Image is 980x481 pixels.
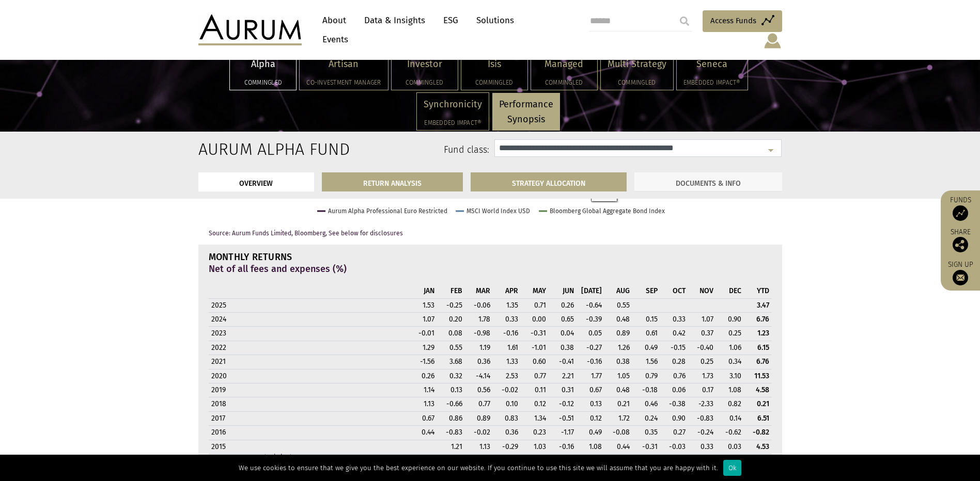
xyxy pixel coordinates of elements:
p: Isis [468,57,521,72]
td: -0.64 [577,298,604,312]
strong: 3.47 [757,301,769,310]
p: Seneca [683,57,741,72]
td: 0.35 [632,426,660,440]
td: 0.55 [604,298,632,312]
td: 0.31 [549,383,577,397]
td: 1.34 [521,411,549,425]
p: Synchronicity [424,97,482,112]
td: -0.25 [437,298,465,312]
a: ESG [438,11,463,30]
td: 0.33 [493,313,521,327]
a: About [317,11,351,30]
a: Sign up [946,260,975,285]
th: 2025 [209,298,409,312]
td: -1.01 [521,341,549,355]
a: Data & Insights [359,11,430,30]
td: 1.56 [632,355,660,369]
td: 0.37 [688,327,716,341]
td: 0.77 [521,369,549,383]
strong: 0.21 [757,399,769,408]
td: -0.16 [577,355,604,369]
strong: MONTHLY RETURNS [209,251,292,263]
td: 0.67 [577,383,604,397]
td: 0.44 [409,426,437,440]
td: 0.90 [660,411,688,425]
td: 0.79 [632,369,660,383]
td: 1.13 [465,440,493,454]
td: 0.33 [688,440,716,454]
td: 0.36 [465,355,493,369]
img: account-icon.svg [763,32,782,50]
td: 2.21 [549,369,577,383]
td: 0.61 [632,327,660,341]
td: 0.77 [465,397,493,411]
td: -0.40 [688,341,716,355]
img: Share this post [953,237,968,252]
td: 1.35 [493,298,521,312]
td: -0.66 [437,397,465,411]
p: Managed [538,57,590,72]
td: -0.03 [660,440,688,454]
a: Access Funds [703,10,782,32]
td: 1.77 [577,369,604,383]
td: 3.10 [716,369,744,383]
h5: Commingled [538,79,590,86]
td: -0.15 [660,341,688,355]
td: 1.05 [604,369,632,383]
p: Performance Synopsis [499,97,553,127]
td: 2.53 [493,369,521,383]
a: Funds [946,196,975,221]
td: 1.78 [465,313,493,327]
h5: Commingled [608,79,666,86]
td: 0.76 [660,369,688,383]
td: 0.56 [465,383,493,397]
td: 1.08 [716,383,744,397]
a: RETURN ANALYSIS [322,172,463,191]
td: 0.14 [716,411,744,425]
td: 0.67 [409,411,437,425]
td: 1.61 [493,341,521,355]
td: 1.72 [604,411,632,425]
th: SEP [632,284,660,298]
img: Aurum [198,14,302,45]
h5: Co-investment Manager [306,79,381,86]
td: 0.26 [409,369,437,383]
th: 2022 [209,341,409,355]
td: -1.56 [409,355,437,369]
td: 1.08 [577,440,604,454]
td: 0.21 [604,397,632,411]
td: -0.24 [688,426,716,440]
th: 2021 [209,355,409,369]
input: Submit [674,11,695,31]
td: 0.42 [660,327,688,341]
th: NOV [688,284,716,298]
td: -0.51 [549,411,577,425]
td: 0.60 [521,355,549,369]
th: JUN [549,284,577,298]
td: 0.65 [549,313,577,327]
td: 0.33 [660,313,688,327]
th: 2024 [209,313,409,327]
th: MAY [521,284,549,298]
h5: Embedded Impact® [683,79,741,86]
td: 0.12 [577,411,604,425]
td: 0.26 [549,298,577,312]
h5: Commingled [468,79,521,86]
td: -0.31 [521,327,549,341]
div: Share [946,229,975,252]
th: AUG [604,284,632,298]
td: -0.29 [493,440,521,454]
td: -0.01 [409,327,437,341]
td: 0.90 [716,313,744,327]
td: 1.07 [688,313,716,327]
td: 0.49 [577,426,604,440]
strong: 6.15 [757,343,769,352]
text: Bloomberg Global Aggregate Bond Index [550,207,665,215]
td: 0.32 [437,369,465,383]
td: 0.27 [660,426,688,440]
h2: Aurum Alpha Fund [198,139,283,159]
img: Sign up to our newsletter [953,270,968,285]
td: 1.21 [437,440,465,454]
strong: 4.58 [756,386,769,394]
img: Access Funds [953,205,968,221]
